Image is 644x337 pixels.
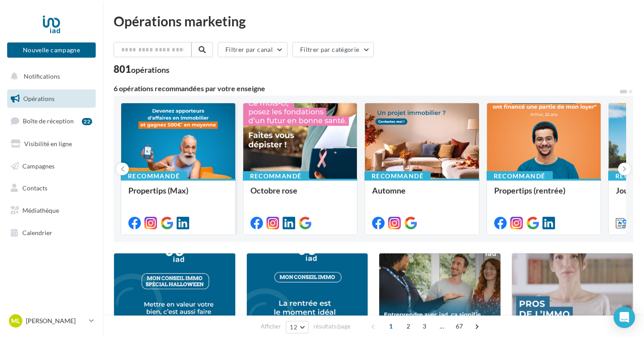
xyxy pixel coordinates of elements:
span: Contacts [22,184,47,192]
div: Open Intercom Messenger [614,307,635,328]
div: Octobre rose [250,186,350,204]
span: Afficher [261,322,281,331]
span: Notifications [24,72,60,80]
a: Calendrier [5,223,97,242]
div: Propertips (rentrée) [494,186,594,204]
div: Recommandé [364,171,431,181]
span: Boîte de réception [23,117,74,125]
span: ... [435,319,449,333]
a: Médiathèque [5,201,97,220]
span: 12 [290,324,297,331]
span: Médiathèque [22,206,59,214]
span: résultats/page [314,322,351,331]
span: 1 [384,319,398,333]
button: Nouvelle campagne [7,42,96,58]
a: Contacts [5,179,97,198]
span: Visibilité en ligne [24,140,72,147]
div: Recommandé [487,171,553,181]
div: 22 [82,118,92,125]
span: 3 [417,319,432,333]
a: Campagnes [5,157,97,176]
div: Opérations marketing [114,14,633,28]
span: 2 [401,319,415,333]
div: 6 opérations recommandées par votre enseigne [114,85,619,92]
button: 12 [286,321,309,333]
div: opérations [131,66,169,74]
span: Opérations [23,95,55,102]
div: Recommandé [121,171,187,181]
div: Propertips (Max) [128,186,228,204]
span: Campagnes [22,162,55,169]
span: ML [11,316,20,325]
div: Recommandé [243,171,309,181]
p: [PERSON_NAME] [26,316,85,325]
a: Visibilité en ligne [5,135,97,153]
div: 801 [114,64,169,74]
span: 67 [452,319,467,333]
div: Automne [372,186,472,204]
button: Notifications [5,67,94,86]
span: Calendrier [22,229,52,236]
a: Boîte de réception22 [5,111,97,131]
a: ML [PERSON_NAME] [7,312,96,329]
button: Filtrer par catégorie [292,42,374,57]
a: Opérations [5,89,97,108]
button: Filtrer par canal [218,42,288,57]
